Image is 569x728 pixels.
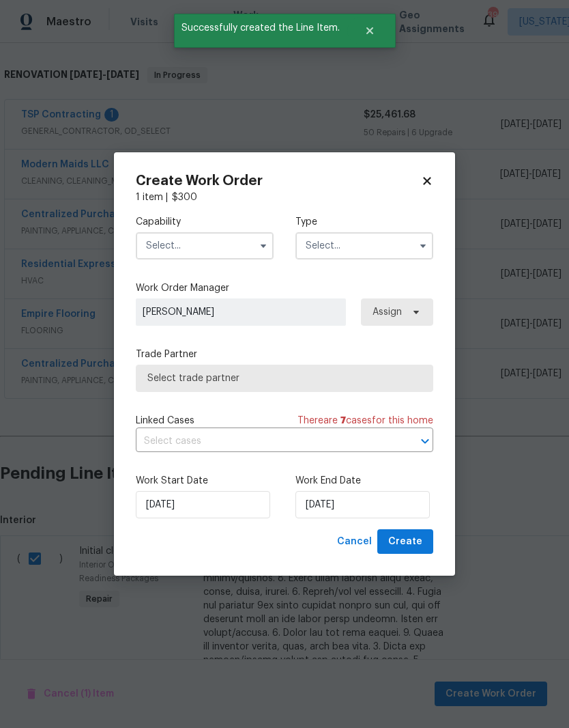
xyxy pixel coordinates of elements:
h2: Create Work Order [136,174,421,188]
label: Trade Partner [136,348,433,361]
label: Capability [136,215,274,229]
button: Open [415,432,435,451]
label: Work Start Date [136,474,274,488]
span: Linked Cases [136,414,194,428]
span: Assign [373,305,402,319]
input: Select cases [136,431,395,452]
button: Show options [255,238,272,254]
input: Select... [295,232,433,260]
span: [PERSON_NAME] [143,305,339,319]
span: There are case s for this home [297,414,433,428]
input: Select... [136,232,274,260]
span: 7 [340,416,346,425]
label: Work Order Manager [136,281,433,295]
input: M/D/YYYY [295,491,430,518]
button: Cancel [332,529,377,555]
label: Work End Date [295,474,433,488]
button: Close [347,17,392,44]
span: $ 300 [172,193,197,202]
div: 1 item | [136,191,433,204]
span: Cancel [337,533,372,550]
span: Successfully created the Line Item. [174,14,347,42]
button: Show options [415,238,431,254]
input: M/D/YYYY [136,491,270,518]
span: Create [388,533,422,550]
button: Create [377,529,433,555]
label: Type [295,215,433,229]
span: Select trade partner [147,372,422,385]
